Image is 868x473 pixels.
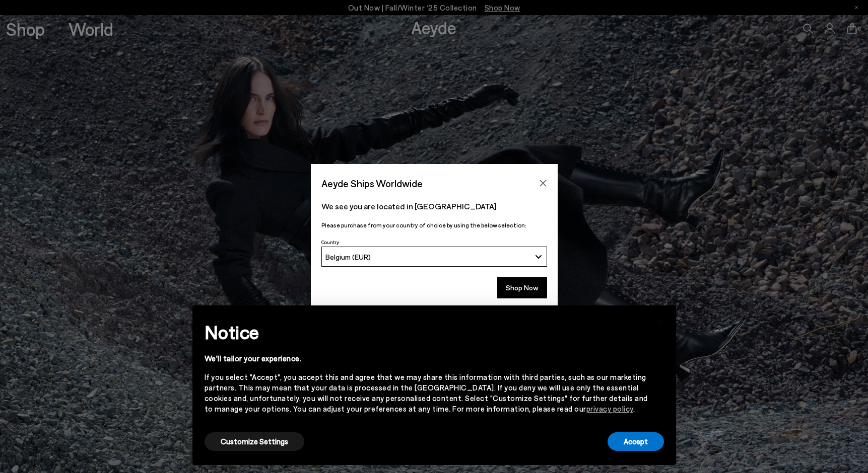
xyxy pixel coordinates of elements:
[205,372,648,414] div: If you select "Accept", you accept this and agree that we may share this information with third p...
[321,239,339,245] span: Country
[321,200,547,212] p: We see you are located in [GEOGRAPHIC_DATA]
[321,220,547,230] p: Please purchase from your country of choice by using the below selection:
[648,308,672,333] button: Close this notice
[608,432,664,451] button: Accept
[656,313,663,328] span: ×
[205,432,304,451] button: Customize Settings
[205,353,648,364] div: We'll tailor your experience.
[536,176,551,191] button: Close
[325,253,371,261] span: Belgium (EUR)
[586,404,633,413] a: privacy policy
[497,277,547,298] button: Shop Now
[321,175,423,192] span: Aeyde Ships Worldwide
[205,319,648,345] h2: Notice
